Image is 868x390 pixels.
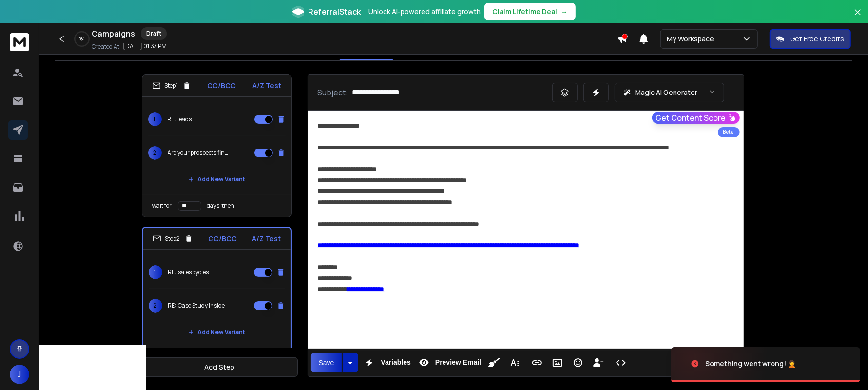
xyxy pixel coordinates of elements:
[180,322,253,342] button: Add New Variant
[149,265,162,279] span: 1
[92,43,121,51] p: Created At:
[252,234,281,243] p: A/Z Test
[152,202,172,210] p: Wait for
[851,6,864,29] button: Close banner
[149,299,162,313] span: 2
[148,146,162,160] span: 2
[168,149,230,157] p: Are your prospects finding you or your competitors?
[10,365,29,384] button: J
[589,353,608,372] button: Insert Unsubscribe Link
[718,127,740,137] div: Beta
[433,358,483,367] span: Preview Email
[484,3,576,20] button: Claim Lifetime Deal→
[548,353,567,372] button: Insert Image (Ctrl+P)
[790,34,844,44] p: Get Free Credits
[505,353,524,372] button: More Text
[318,87,348,98] p: Subject:
[528,353,546,372] button: Insert Link (Ctrl+K)
[253,81,282,91] p: A/Z Test
[415,353,483,372] button: Preview Email
[142,74,292,217] li: Step1CC/BCCA/Z Test1RE: leads2Are your prospects finding you or your competitors?Add New VariantW...
[561,7,568,17] span: →
[311,353,342,372] button: Save
[141,27,167,40] div: Draft
[485,353,503,372] button: Clean HTML
[208,234,237,243] p: CC/BCC
[92,28,135,39] h1: Campaigns
[208,81,236,91] p: CC/BCC
[615,83,724,102] button: Magic AI Generator
[180,169,253,189] button: Add New Variant
[636,88,698,97] p: Magic AI Generator
[770,29,851,49] button: Get Free Credits
[148,112,162,126] span: 1
[667,34,718,44] p: My Workspace
[652,112,740,124] button: Get Content Score
[379,358,413,367] span: Variables
[168,115,192,123] p: RE: leads
[142,227,292,371] li: Step2CC/BCCA/Z Test1RE: sales cycles2RE: Case Study InsideAdd New VariantWait fordays, then
[142,357,298,377] button: Add Step
[79,36,85,42] p: 0 %
[168,302,225,310] p: RE: Case Study Inside
[671,337,769,390] img: image
[207,202,235,210] p: days, then
[123,42,167,50] p: [DATE] 01:37 PM
[153,234,193,243] div: Step 2
[705,359,796,369] div: Something went wrong! 🤦
[168,268,209,276] p: RE: sales cycles
[152,81,191,90] div: Step 1
[612,353,630,372] button: Code View
[308,6,361,18] span: ReferralStack
[368,7,481,17] p: Unlock AI-powered affiliate growth
[360,353,413,372] button: Variables
[569,353,587,372] button: Emoticons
